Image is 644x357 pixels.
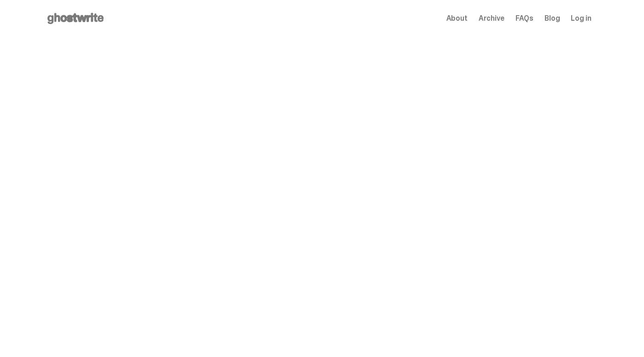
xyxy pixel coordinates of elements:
[446,15,468,22] a: About
[544,15,560,22] a: Blog
[571,15,591,22] a: Log in
[515,15,533,22] a: FAQs
[479,15,504,22] a: Archive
